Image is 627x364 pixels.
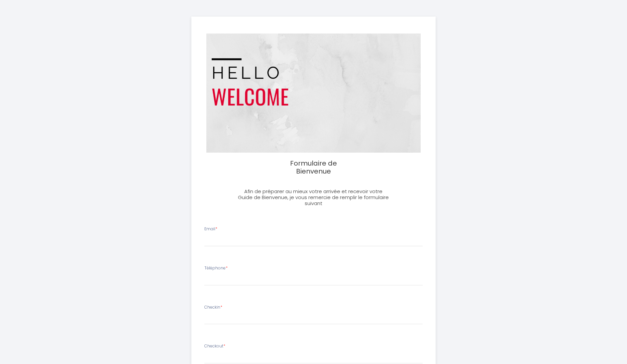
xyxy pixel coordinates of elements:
label: Checkout [204,343,225,349]
label: Email [204,226,217,232]
label: Téléphone [204,265,228,271]
h3: Afin de préparer au mieux votre arrivée et recevoir votre Guide de Bienvenue, je vous remercie de... [237,188,390,206]
label: Checkin [204,304,222,311]
h2: Formulaire de Bienvenue [277,159,350,175]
